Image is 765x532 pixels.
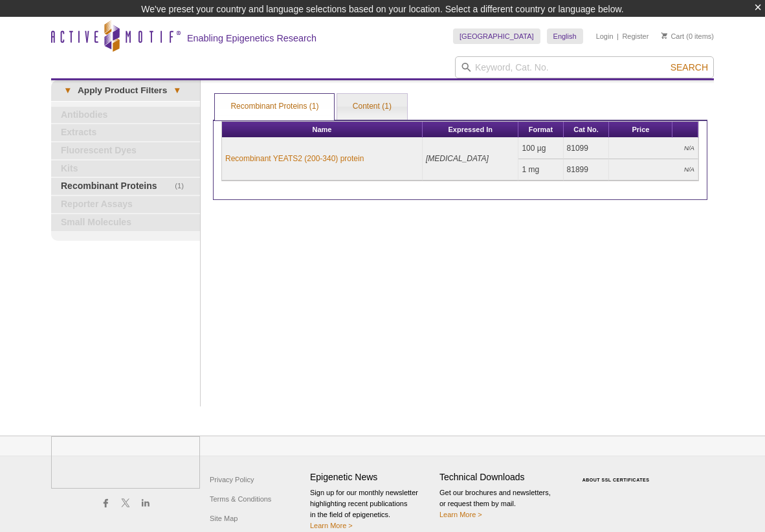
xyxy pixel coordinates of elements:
[617,28,619,44] li: |
[518,138,563,159] td: 100 µg
[439,487,562,520] p: Get our brochures and newsletters, or request them by mail.
[661,32,684,41] a: Cart
[569,459,666,487] table: Click to Verify - This site chose Symantec SSL for secure e-commerce and confidential communicati...
[51,161,200,177] a: Kits
[671,62,708,72] span: Search
[609,138,698,159] td: N/A
[51,124,200,141] a: Extracts
[51,436,200,489] img: Active Motif,
[310,472,433,483] h4: Epigenetic News
[215,94,334,120] a: Recombinant Proteins (1)
[206,509,241,528] a: Site Map
[661,32,667,39] img: Your Cart
[51,107,200,124] a: Antibodies
[310,522,353,529] a: Learn More >
[547,28,583,44] a: English
[206,470,257,489] a: Privacy Policy
[206,489,274,509] a: Terms & Conditions
[310,487,433,531] p: Sign up for our monthly newsletter highlighting recent publications in the field of epigenetics.
[167,85,187,96] span: ▾
[423,122,518,138] th: Expressed In
[51,178,200,195] a: (1)Recombinant Proteins
[175,178,191,195] span: (1)
[518,122,563,138] th: Format
[187,32,316,44] h2: Enabling Epigenetics Research
[564,138,610,159] td: 81099
[453,28,540,44] a: [GEOGRAPHIC_DATA]
[337,94,407,120] a: Content (1)
[622,32,649,41] a: Register
[439,511,482,518] a: Learn More >
[51,80,200,101] a: ▾Apply Product Filters▾
[609,159,698,181] td: N/A
[661,28,714,44] li: (0 items)
[596,32,614,41] a: Login
[564,122,610,138] th: Cat No.
[222,122,423,138] th: Name
[667,61,712,73] button: Search
[439,472,562,483] h4: Technical Downloads
[426,154,489,163] i: [MEDICAL_DATA]
[225,153,364,164] a: Recombinant YEATS2 (200-340) protein
[455,56,714,78] input: Keyword, Cat. No.
[564,159,610,181] td: 81899
[582,478,650,482] a: ABOUT SSL CERTIFICATES
[51,214,200,231] a: Small Molecules
[51,196,200,213] a: Reporter Assays
[609,122,672,138] th: Price
[51,142,200,159] a: Fluorescent Dyes
[58,85,78,96] span: ▾
[518,159,563,181] td: 1 mg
